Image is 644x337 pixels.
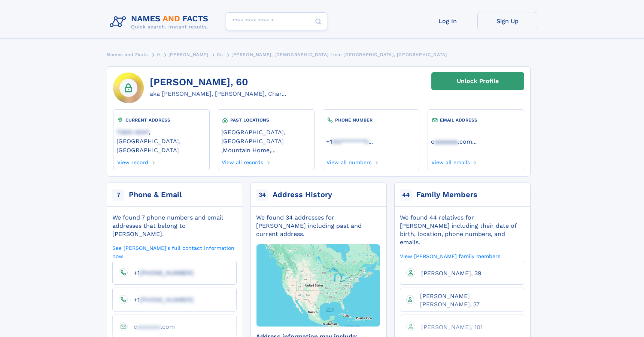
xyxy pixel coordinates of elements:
[107,12,215,32] img: Logo Names and Facts
[417,12,477,30] a: Log In
[217,50,223,59] a: Cc
[150,77,286,88] h1: [PERSON_NAME], 60
[137,323,161,330] span: aaaaaaa
[116,129,149,136] span: 72651-9347
[221,116,311,124] div: PAST LOCATIONS
[116,128,206,154] a: 72651-9347, [GEOGRAPHIC_DATA], [GEOGRAPHIC_DATA]
[414,292,518,307] a: [PERSON_NAME] [PERSON_NAME], 37
[112,189,124,201] span: 7
[400,214,524,246] div: We found 44 relatives for [PERSON_NAME] including their date of birth, location, phone numbers, a...
[157,52,160,57] span: H
[129,190,182,200] div: Phone & Email
[273,190,332,200] div: Address History
[128,323,175,330] a: caaaaaaa.com
[431,116,521,124] div: EMAIL ADDRESS
[457,73,499,90] div: Unlock Profile
[421,270,482,277] span: [PERSON_NAME], 39
[326,138,416,145] a: ...
[431,137,472,145] a: caaaaaaa.com
[128,296,194,303] a: +1[PHONE_NUMBER]
[221,128,311,145] a: [GEOGRAPHIC_DATA], [GEOGRAPHIC_DATA]
[223,146,276,154] a: Mountain Home,...
[157,50,160,59] a: H
[107,50,148,59] a: Names and Facts
[434,138,458,145] span: aaaaaaa
[140,296,194,303] span: [PHONE_NUMBER]
[217,52,223,57] span: Cc
[309,12,327,31] button: Search Button
[256,214,380,238] div: We found 34 addresses for [PERSON_NAME] including past and current address.
[326,116,416,124] div: PHONE NUMBER
[168,52,209,57] span: [PERSON_NAME]
[221,124,311,157] div: ,
[256,189,268,201] span: 34
[415,269,482,276] a: [PERSON_NAME], 39
[116,116,206,124] div: CURRENT ADDRESS
[416,190,477,200] div: Family Members
[221,157,264,165] a: View all records
[431,138,521,145] a: ...
[112,214,237,238] div: We found 7 phone numbers and email addresses that belong to [PERSON_NAME].
[421,324,483,331] span: [PERSON_NAME], 101
[150,89,286,98] div: aka [PERSON_NAME], [PERSON_NAME], Char...
[168,50,209,59] a: [PERSON_NAME]
[231,52,447,57] span: [PERSON_NAME], [DEMOGRAPHIC_DATA] from [GEOGRAPHIC_DATA], [GEOGRAPHIC_DATA]
[116,157,148,165] a: View record
[226,12,327,30] input: search input
[326,157,372,165] a: View all numbers
[112,244,237,260] a: See [PERSON_NAME]'s full contact information now
[140,269,194,276] span: [PHONE_NUMBER]
[400,189,412,201] span: 44
[431,72,524,90] a: Unlock Profile
[477,12,537,30] a: Sign Up
[420,292,480,308] span: [PERSON_NAME] [PERSON_NAME], 37
[415,323,483,330] a: [PERSON_NAME], 101
[400,252,500,260] a: View [PERSON_NAME] family members
[128,269,194,276] a: +1[PHONE_NUMBER]
[431,157,470,165] a: View all emails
